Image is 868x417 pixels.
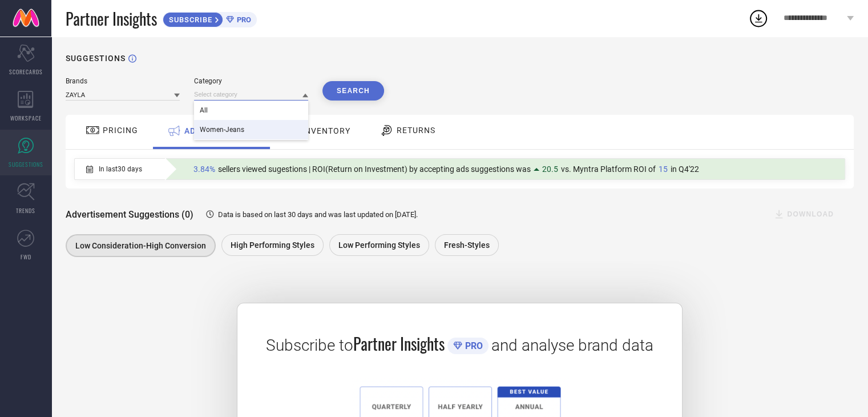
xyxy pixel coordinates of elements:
[99,165,142,173] span: In last 30 days
[444,240,490,250] span: Fresh-Styles
[75,241,206,250] span: Low Consideration-High Conversion
[21,252,31,261] span: FWD
[338,240,420,250] span: Low Performing Styles
[397,126,435,135] span: RETURNS
[10,114,42,122] span: WORKSPACE
[659,165,668,174] span: 15
[322,81,384,101] button: Search
[234,15,251,24] span: PRO
[194,120,308,139] div: Women-Jeans
[542,165,558,174] span: 20.5
[491,336,653,355] span: and analyse brand data
[200,106,208,114] span: All
[218,210,418,219] span: Data is based on last 30 days and was last updated on [DATE] .
[163,15,215,24] span: SUBSCRIBE
[302,126,350,135] span: INVENTORY
[194,101,308,120] div: All
[462,340,483,351] span: PRO
[671,165,699,174] span: in Q4'22
[193,165,215,174] span: 3.84%
[66,7,157,30] span: Partner Insights
[748,8,769,29] div: Open download list
[184,126,256,135] span: ADVERTISEMENT
[163,9,257,27] a: SUBSCRIBEPRO
[188,162,705,177] div: Percentage of sellers who have viewed suggestions for the current Insight Type
[9,160,43,169] span: SUGGESTIONS
[218,165,531,174] span: sellers viewed sugestions | ROI(Return on Investment) by accepting ads suggestions was
[231,240,314,250] span: High Performing Styles
[200,126,244,134] span: Women-Jeans
[66,209,193,220] span: Advertisement Suggestions (0)
[353,332,445,355] span: Partner Insights
[66,77,180,85] div: Brands
[66,54,126,63] h1: SUGGESTIONS
[9,67,43,76] span: SCORECARDS
[194,77,308,85] div: Category
[103,126,138,135] span: PRICING
[561,165,656,174] span: vs. Myntra Platform ROI of
[16,206,35,215] span: TRENDS
[266,336,353,355] span: Subscribe to
[194,89,308,101] input: Select category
